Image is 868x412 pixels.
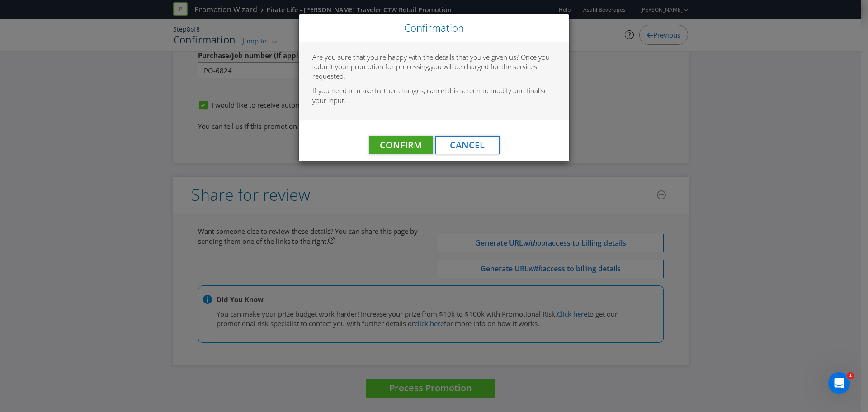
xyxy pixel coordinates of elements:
[404,21,464,35] span: Confirmation
[380,139,422,151] span: Confirm
[312,52,550,71] span: Are you sure that you're happy with the details that you've given us? Once you submit your promot...
[312,62,537,81] span: you will be charged for the services requested
[450,139,485,151] span: Cancel
[312,86,556,105] p: If you need to make further changes, cancel this screen to modify and finalise your input.
[369,136,433,154] button: Confirm
[299,14,569,42] div: Close
[828,372,850,394] iframe: Intercom live chat
[344,71,345,81] span: .
[435,136,500,154] button: Cancel
[847,372,854,379] span: 1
